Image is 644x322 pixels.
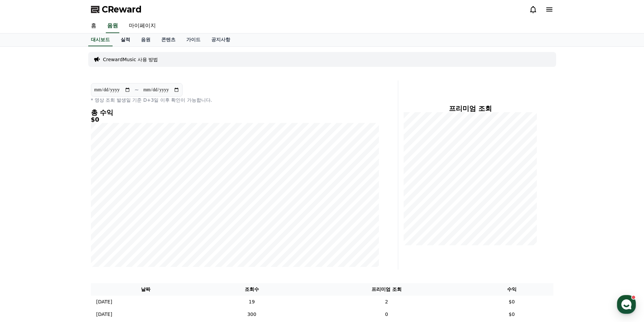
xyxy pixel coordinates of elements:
[404,105,537,112] h4: 프리미엄 조회
[62,225,70,230] span: 대화
[102,4,142,15] span: CReward
[303,283,470,296] th: 프리미엄 조회
[181,33,206,46] a: 가이드
[91,4,142,15] a: CReward
[470,296,553,308] td: $0
[45,214,87,231] a: 대화
[470,283,553,296] th: 수익
[86,19,102,33] a: 홈
[200,296,303,308] td: 19
[88,33,113,46] a: 대시보드
[303,296,470,308] td: 2
[2,214,45,231] a: 홈
[91,109,379,116] h4: 총 수익
[91,97,379,103] p: * 영상 조회 발생일 기준 D+3일 이후 확인이 가능합니다.
[470,308,553,321] td: $0
[96,298,112,305] p: [DATE]
[96,311,112,318] p: [DATE]
[21,224,25,230] span: 홈
[103,56,158,63] a: CrewardMusic 사용 방법
[200,283,303,296] th: 조회수
[91,283,201,296] th: 날짜
[303,308,470,321] td: 0
[115,33,136,46] a: 실적
[123,19,161,33] a: 마이페이지
[136,33,156,46] a: 음원
[91,116,379,123] h5: $0
[104,224,113,230] span: 설정
[87,214,130,231] a: 설정
[106,19,119,33] a: 음원
[206,33,236,46] a: 공지사항
[156,33,181,46] a: 콘텐츠
[135,86,139,94] p: ~
[200,308,303,321] td: 300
